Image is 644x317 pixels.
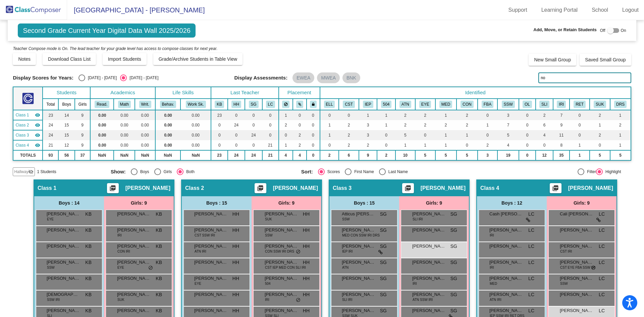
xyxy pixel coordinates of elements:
[478,140,497,150] td: 2
[67,5,205,15] span: [GEOGRAPHIC_DATA] - [PERSON_NAME]
[75,99,90,110] th: Girls
[536,120,553,130] td: 6
[359,120,377,130] td: 3
[435,120,457,130] td: 2
[180,150,211,160] td: NaN
[519,99,536,110] th: Online Student
[421,185,466,192] span: [PERSON_NAME]
[307,120,320,130] td: 0
[359,140,377,150] td: 2
[153,53,243,65] button: Grade/Archive Students in Table View
[15,122,29,128] span: Class 2
[211,87,279,99] th: Last Teacher
[85,75,117,81] div: [DATE] - [DATE]
[293,130,307,140] td: 2
[211,150,228,160] td: 23
[359,130,377,140] td: 3
[553,130,570,140] td: 11
[415,110,435,120] td: 2
[584,169,596,175] div: Filter
[523,101,532,108] button: OL
[580,54,631,66] button: Saved Small Group
[231,101,241,108] button: HH
[570,140,590,150] td: 1
[339,110,359,120] td: 0
[497,110,519,120] td: 3
[395,110,415,120] td: 2
[279,130,293,140] td: 0
[293,120,307,130] td: 0
[156,211,162,218] span: KB
[279,120,293,130] td: 2
[519,150,536,160] td: 0
[519,130,536,140] td: 0
[135,150,155,160] td: NaN
[497,120,519,130] td: 7
[118,101,131,108] button: Math
[182,196,252,210] div: Boys : 15
[307,150,320,160] td: 0
[155,130,181,140] td: 0.00
[279,87,320,99] th: Placement
[457,140,478,150] td: 0
[529,54,576,66] button: New Small Group
[211,130,228,140] td: 0
[435,150,457,160] td: 5
[249,101,259,108] button: SG
[90,110,114,120] td: 0.00
[211,120,228,130] td: 0
[557,101,566,108] button: IRI
[155,150,181,160] td: NaN
[279,140,293,150] td: 1
[307,110,320,120] td: 0
[307,140,320,150] td: 0
[610,150,631,160] td: 5
[245,150,262,160] td: 24
[58,110,75,120] td: 14
[43,99,58,110] th: Total
[519,140,536,150] td: 0
[536,140,553,150] td: 0
[610,140,631,150] td: 1
[324,101,335,108] button: ELL
[439,101,452,108] button: MED
[419,101,431,108] button: EYE
[381,101,392,108] button: 504
[155,110,181,120] td: 0.00
[339,140,359,150] td: 2
[307,99,320,110] th: Keep with teacher
[457,150,478,160] td: 5
[502,101,515,108] button: SSW
[497,150,519,160] td: 19
[14,169,28,175] span: Hallway
[245,130,262,140] td: 24
[252,196,321,210] div: Girls: 9
[135,130,155,140] td: 0.00
[135,140,155,150] td: 0.00
[293,150,307,160] td: 4
[37,169,56,175] span: 1 Students
[617,5,644,15] a: Logout
[553,99,570,110] th: IRIP
[114,120,135,130] td: 0.00
[415,120,435,130] td: 2
[570,150,590,160] td: 1
[415,130,435,140] td: 0
[95,101,109,108] button: Read.
[325,169,340,175] div: Scores
[228,110,245,120] td: 0
[114,130,135,140] td: 0.00
[135,120,155,130] td: 0.00
[320,110,339,120] td: 0
[478,110,497,120] td: 0
[155,140,181,150] td: 0.00
[415,140,435,150] td: 1
[320,130,339,140] td: 1
[415,150,435,160] td: 5
[478,120,497,130] td: 1
[333,185,352,192] span: Class 3
[139,101,151,108] button: Writ.
[395,140,415,150] td: 1
[47,211,80,217] span: [PERSON_NAME]
[377,110,395,120] td: 1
